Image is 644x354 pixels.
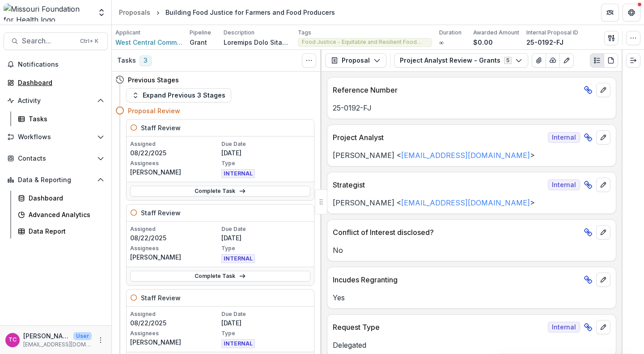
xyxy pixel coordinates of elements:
p: [PERSON_NAME] < > [333,150,610,161]
button: Search... [4,32,108,50]
a: Proposals [115,6,154,19]
a: Dashboard [14,191,108,205]
p: Due Date [221,140,311,148]
h5: Staff Review [141,293,181,303]
p: User [73,332,92,340]
p: Assignees [130,244,220,252]
button: edit [596,83,610,97]
div: Ctrl + K [78,36,100,46]
p: Assigned [130,310,220,318]
button: Open Contacts [4,151,108,166]
p: [DATE] [221,148,311,158]
p: [DATE] [221,233,311,243]
button: More [95,335,106,345]
p: [PERSON_NAME] [130,167,220,177]
button: View Attached Files [532,53,546,68]
h4: Proposal Review [128,106,180,115]
button: Plaintext view [590,53,604,68]
span: INTERNAL [221,339,255,348]
button: Edit as form [559,53,574,68]
span: Internal [548,132,580,143]
p: Awarded Amount [473,29,519,37]
p: Assigned [130,140,220,148]
p: Type [221,159,311,167]
div: Dashboard [18,78,101,87]
a: Dashboard [4,75,108,90]
p: Grant [190,38,207,47]
p: Incudes Regranting [333,274,580,285]
a: [EMAIL_ADDRESS][DOMAIN_NAME] [401,151,530,160]
button: edit [596,225,610,239]
p: Description [224,29,254,37]
button: Toggle View Cancelled Tasks [302,53,316,68]
p: [PERSON_NAME] [23,331,70,341]
p: 25-0192-FJ [333,102,610,113]
nav: breadcrumb [115,6,339,19]
p: Assignees [130,159,220,167]
button: edit [596,130,610,145]
button: Project Analyst Review - Grants5 [394,53,528,68]
p: Internal Proposal ID [526,29,578,37]
button: Open Activity [4,94,108,108]
p: [PERSON_NAME] [130,337,220,347]
span: Internal [548,179,580,190]
p: Assigned [130,225,220,233]
p: Conflict of Interest disclosed? [333,227,580,238]
p: 08/22/2025 [130,233,220,243]
div: Proposals [119,8,150,17]
span: Search... [22,37,75,45]
p: No [333,245,610,256]
h4: Previous Stages [128,75,179,85]
button: Expand right [626,53,640,68]
span: Workflows [18,133,93,141]
button: Expand Previous 3 Stages [126,88,231,102]
p: Duration [439,29,462,37]
p: 25-0192-FJ [526,38,563,47]
button: Notifications [4,57,108,72]
p: Pipeline [190,29,211,37]
p: $0.00 [473,38,493,47]
p: 08/22/2025 [130,148,220,158]
div: Dashboard [29,193,101,203]
p: Assignees [130,329,220,337]
p: Due Date [221,310,311,318]
h5: Staff Review [141,123,181,132]
p: [DATE] [221,318,311,328]
h5: Staff Review [141,208,181,218]
button: PDF view [604,53,618,68]
p: 08/22/2025 [130,318,220,328]
span: Notifications [18,61,104,68]
div: Advanced Analytics [29,210,101,219]
span: Data & Reporting [18,176,93,184]
a: Complete Task [130,186,310,196]
img: Missouri Foundation for Health logo [4,4,92,21]
a: [EMAIL_ADDRESS][DOMAIN_NAME] [401,198,530,207]
button: Get Help [623,4,640,21]
h3: Tasks [117,57,136,64]
button: edit [596,273,610,287]
button: Open entity switcher [95,4,108,21]
p: [PERSON_NAME] < > [333,197,610,208]
p: [EMAIL_ADDRESS][DOMAIN_NAME] [23,341,92,349]
span: Contacts [18,155,93,162]
a: Tasks [14,111,108,126]
p: [PERSON_NAME] [130,252,220,262]
p: Due Date [221,225,311,233]
p: Yes [333,292,610,303]
button: Open Data & Reporting [4,173,108,187]
span: INTERNAL [221,254,255,263]
button: Partners [601,4,619,21]
a: West Central Community Development Corporation [115,38,182,47]
a: Complete Task [130,271,310,281]
p: Request Type [333,322,544,333]
span: INTERNAL [221,169,255,178]
p: Reference Number [333,85,580,95]
p: Loremips Dolo Sitamet con Adipisc eli Sedd Eiusmodte in u laboreetd magnaaliqu eni ad Min Veniam ... [224,38,291,47]
p: Strategist [333,179,544,190]
p: Project Analyst [333,132,544,143]
p: ∞ [439,38,444,47]
button: edit [596,178,610,192]
span: 3 [140,55,152,66]
div: Data Report [29,226,101,236]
